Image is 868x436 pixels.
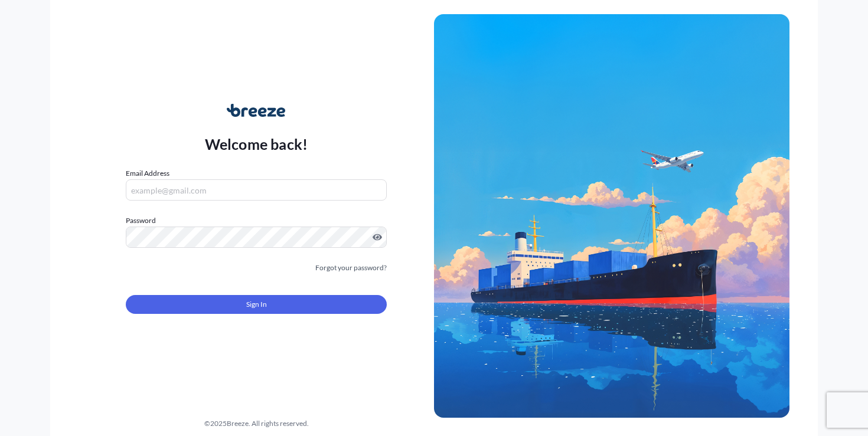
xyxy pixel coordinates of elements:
[126,295,387,314] button: Sign In
[315,262,387,274] a: Forgot your password?
[434,14,789,418] img: Ship illustration
[126,168,169,179] label: Email Address
[126,215,387,227] label: Password
[246,299,267,310] span: Sign In
[205,135,308,153] p: Welcome back!
[79,418,434,430] div: © 2025 Breeze. All rights reserved.
[373,232,382,242] button: Show password
[126,179,387,201] input: example@gmail.com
